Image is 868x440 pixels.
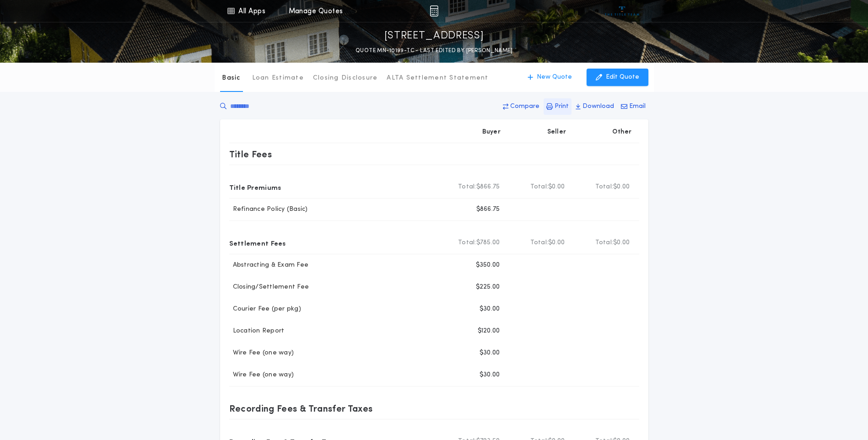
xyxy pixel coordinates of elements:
p: Title Premiums [229,180,281,194]
p: [STREET_ADDRESS] [384,29,484,43]
p: $225.00 [476,283,500,292]
p: Refinance Policy (Basic) [229,205,308,214]
p: $866.75 [476,205,500,214]
span: $785.00 [476,238,500,247]
span: $0.00 [613,238,630,247]
p: Loan Estimate [252,74,304,83]
b: Total: [458,238,476,247]
p: ALTA Settlement Statement [387,74,488,83]
b: Total: [458,182,476,192]
b: Total: [530,238,549,247]
button: Compare [500,98,542,115]
p: Wire Fee (one way) [229,349,294,358]
p: $30.00 [480,305,500,314]
p: Title Fees [229,147,272,161]
p: Abstracting & Exam Fee [229,261,309,270]
p: Email [629,102,646,111]
p: $350.00 [476,261,500,270]
p: New Quote [537,73,572,82]
p: Basic [222,74,240,83]
p: Closing/Settlement Fee [229,283,309,292]
p: Wire Fee (one way) [229,370,294,380]
button: Download [573,98,617,115]
p: Recording Fees & Transfer Taxes [229,401,373,416]
p: Closing Disclosure [313,74,378,83]
img: vs-icon [605,6,639,16]
p: Seller [547,128,566,137]
button: Email [618,98,648,115]
p: $30.00 [480,349,500,358]
p: Courier Fee (per pkg) [229,305,301,314]
button: New Quote [518,69,581,86]
p: Buyer [482,128,501,137]
p: $30.00 [480,370,500,380]
button: Edit Quote [587,69,648,86]
p: Download [582,102,614,111]
p: $120.00 [478,327,500,336]
img: img [430,5,438,16]
p: Other [612,128,631,137]
p: Print [555,102,569,111]
span: $866.75 [476,182,500,192]
b: Total: [530,182,549,192]
span: $0.00 [613,182,630,192]
button: Print [544,98,571,115]
span: $0.00 [548,238,565,247]
p: Edit Quote [606,73,639,82]
p: Compare [510,102,539,111]
p: Settlement Fees [229,236,286,250]
b: Total: [595,182,614,192]
span: $0.00 [548,182,565,192]
p: QUOTE MN-10199-TC - LAST EDITED BY [PERSON_NAME] [356,46,512,55]
p: Location Report [229,327,285,336]
b: Total: [595,238,614,247]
